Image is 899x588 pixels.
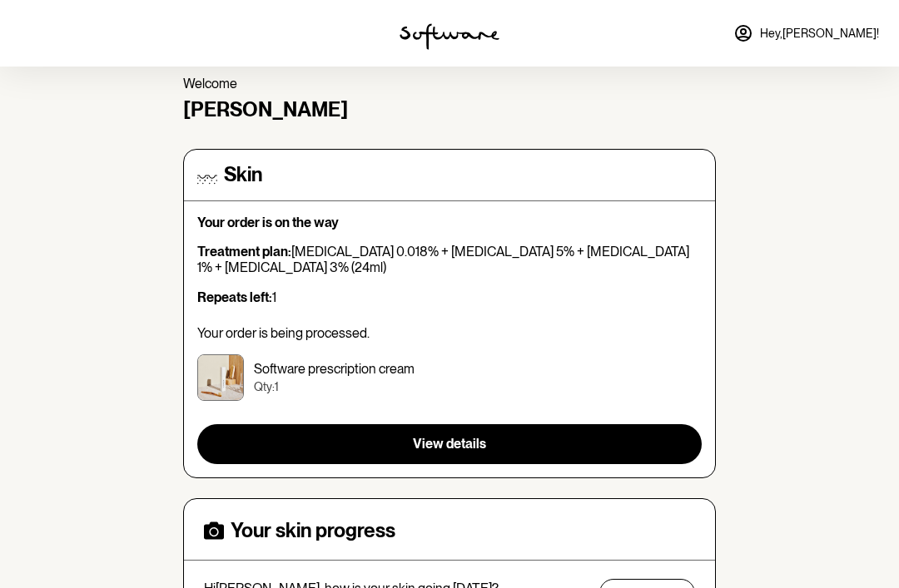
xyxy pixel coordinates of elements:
[197,354,244,401] img: ckr538fbk00003h5xrf5i7e73.jpg
[760,27,879,41] span: Hey, [PERSON_NAME] !
[254,380,415,394] p: Qty: 1
[413,436,486,452] span: View details
[197,325,702,341] p: Your order is being processed.
[224,163,262,187] h4: Skin
[183,76,716,91] p: Welcome
[723,13,889,53] a: Hey,[PERSON_NAME]!
[254,361,415,377] p: Software prescription cream
[197,244,291,259] strong: Treatment plan:
[231,519,395,543] h4: Your skin progress
[197,289,702,305] p: 1
[183,98,716,122] h4: [PERSON_NAME]
[197,215,702,230] p: Your order is on the way
[197,289,272,305] strong: Repeats left:
[197,244,702,275] p: [MEDICAL_DATA] 0.018% + [MEDICAL_DATA] 5% + [MEDICAL_DATA] 1% + [MEDICAL_DATA] 3% (24ml)
[400,23,499,50] img: software logo
[197,424,702,464] button: View details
